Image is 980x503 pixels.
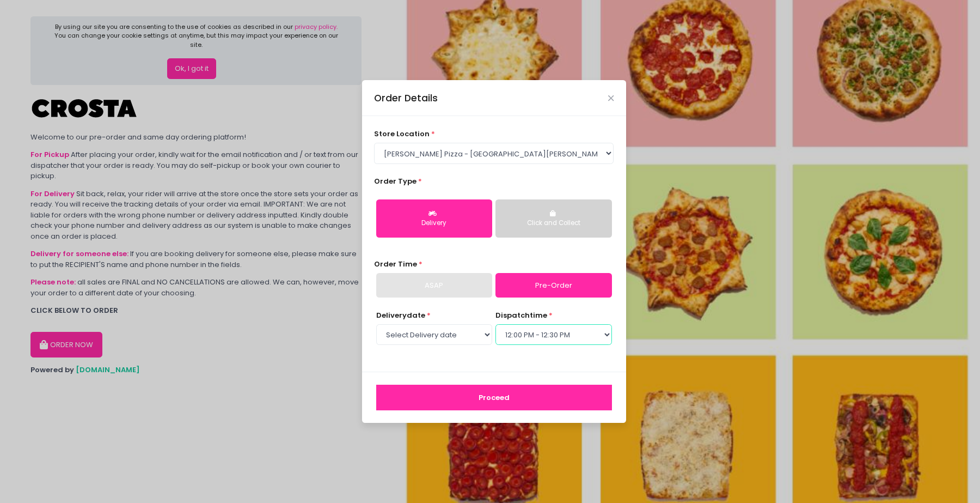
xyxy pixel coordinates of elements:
[376,310,425,320] span: Delivery date
[374,176,416,186] span: Order Type
[374,129,430,139] span: store location
[495,273,611,298] a: Pre-Order
[384,219,485,228] div: Delivery
[374,91,438,105] div: Order Details
[374,259,417,269] span: Order Time
[495,199,611,238] button: Click and Collect
[376,199,492,238] button: Delivery
[495,310,547,320] span: dispatch time
[608,95,614,101] button: Close
[503,219,604,228] div: Click and Collect
[376,385,612,411] button: Proceed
